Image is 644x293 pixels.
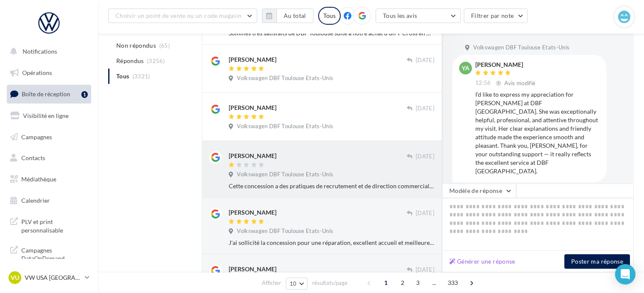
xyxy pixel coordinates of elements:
a: Visibilité en ligne [5,107,93,125]
span: Volkswagen DBF Toulouse Etats-Unis [237,123,333,130]
span: Volkswagen DBF Toulouse Etats-Unis [237,75,333,82]
div: [PERSON_NAME] [229,152,276,160]
span: [DATE] [416,153,434,161]
span: Répondus [116,57,144,65]
button: Générer une réponse [446,256,519,267]
button: Au total [276,9,313,23]
a: VU VW USA [GEOGRAPHIC_DATA] [7,270,91,286]
span: Boîte de réception [22,90,70,98]
div: [PERSON_NAME] [229,265,276,273]
p: VW USA [GEOGRAPHIC_DATA] [25,273,81,282]
button: Au total [262,9,313,23]
span: Notifications [23,48,57,55]
div: Cette concession a des pratiques de recrutement et de direction commerciale déplorable. Je pense ... [229,182,434,190]
div: [PERSON_NAME] [475,62,537,68]
div: 1 [81,91,88,98]
span: Choisir un point de vente ou un code magasin [115,12,241,19]
span: Volkswagen DBF Toulouse Etats-Unis [473,44,569,52]
div: [PERSON_NAME] [229,103,276,112]
a: Boîte de réception1 [5,85,93,103]
a: Campagnes DataOnDemand [5,241,93,266]
span: [DATE] [416,210,434,217]
a: PLV et print personnalisable [5,213,93,238]
span: Visibilité en ligne [23,112,69,119]
button: 10 [286,278,308,290]
button: Notifications [5,43,89,60]
span: 12:56 [475,79,491,87]
span: Afficher [262,279,281,287]
button: Modèle de réponse [442,184,516,198]
button: Poster ma réponse [564,254,630,269]
span: Volkswagen DBF Toulouse Etats-Unis [237,171,333,178]
span: 333 [444,276,462,290]
span: Calendrier [21,197,50,204]
span: YA [462,64,469,72]
span: [DATE] [416,266,434,274]
div: I’d like to express my appreciation for [PERSON_NAME] at DBF [GEOGRAPHIC_DATA]. She was exception... [475,90,600,175]
span: Campagnes DataOnDemand [21,244,88,263]
span: Campagnes [21,133,52,140]
div: Open Intercom Messenger [615,264,635,284]
span: Avis modifié [504,80,535,86]
span: ... [428,276,441,290]
a: Campagnes [5,128,93,146]
a: Médiathèque [5,170,93,188]
span: Non répondus [116,41,156,50]
button: Tous les avis [376,9,461,23]
a: Calendrier [5,192,93,210]
span: PLV et print personnalisable [21,216,88,234]
span: Médiathèque [21,175,56,183]
span: Tous les avis [383,12,417,19]
div: Tous [318,7,341,25]
div: [PERSON_NAME] [229,208,276,217]
span: 2 [396,276,409,290]
span: (65) [159,42,170,49]
span: [DATE] [416,57,434,64]
span: Volkswagen DBF Toulouse Etats-Unis [237,227,333,235]
button: Filtrer par note [464,9,528,23]
span: Opérations [22,69,52,76]
span: (3256) [147,57,165,64]
div: [PERSON_NAME] [229,55,276,64]
span: VU [11,273,19,282]
span: 10 [290,280,297,287]
span: 3 [411,276,425,290]
span: 1 [379,276,393,290]
span: résultats/page [312,279,348,287]
span: [DATE] [416,105,434,112]
a: Contacts [5,149,93,167]
span: Contacts [21,154,45,161]
a: Opérations [5,64,93,82]
button: Choisir un point de vente ou un code magasin [108,9,257,23]
div: J'ai sollicité la concession pour une réparation, excellent accueil et meilleures explications pa... [229,238,434,247]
